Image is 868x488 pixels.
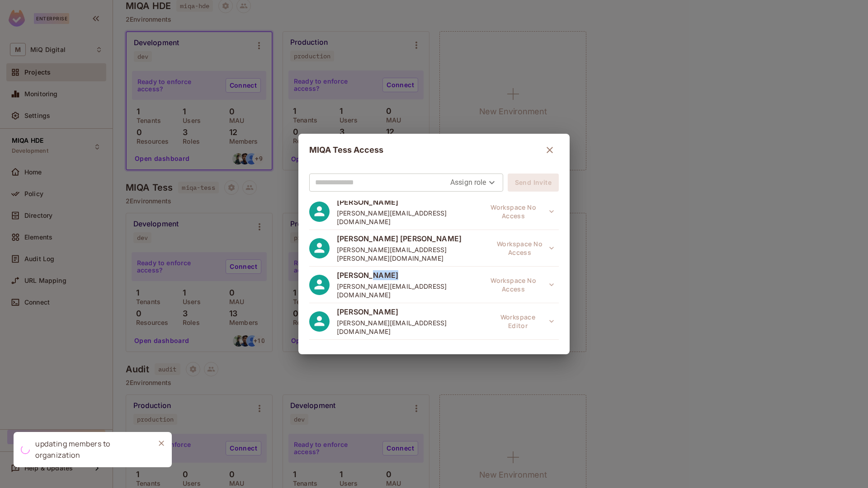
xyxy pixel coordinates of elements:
button: Workspace No Access [479,202,559,221]
button: Workspace No Access [479,276,559,294]
span: This role was granted at the workspace level [491,239,559,257]
div: Assign role [450,175,497,190]
button: Workspace Editor [488,312,559,330]
span: [PERSON_NAME][EMAIL_ADDRESS][DOMAIN_NAME] [337,209,479,226]
span: [PERSON_NAME][EMAIL_ADDRESS][DOMAIN_NAME] [337,319,488,336]
span: [PERSON_NAME] [337,197,479,207]
button: Send Invite [508,174,559,192]
span: [PERSON_NAME][EMAIL_ADDRESS][PERSON_NAME][DOMAIN_NAME] [337,245,491,263]
span: [PERSON_NAME] [337,270,479,280]
span: [PERSON_NAME] [337,307,488,317]
div: updating members to organization [35,438,147,461]
span: This role was granted at the workspace level [479,202,559,221]
button: Close [155,436,168,450]
span: This role was granted at the workspace level [488,312,559,330]
div: MIQA Tess Access [309,141,559,159]
span: [PERSON_NAME] [PERSON_NAME] [337,234,491,244]
span: This role was granted at the workspace level [479,276,559,294]
button: Workspace No Access [491,239,559,257]
span: [PERSON_NAME][EMAIL_ADDRESS][DOMAIN_NAME] [337,282,479,299]
span: [PERSON_NAME] [337,343,500,353]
